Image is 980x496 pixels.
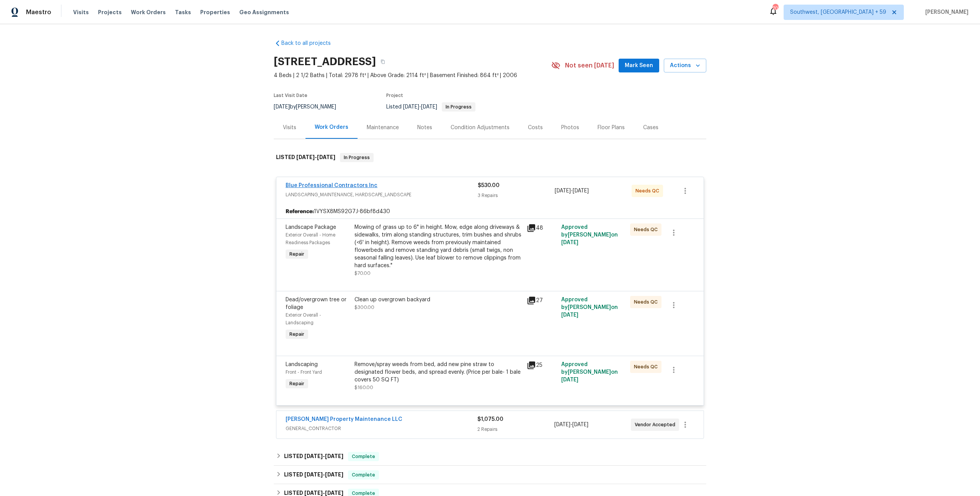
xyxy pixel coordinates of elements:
[274,58,376,66] h2: [STREET_ADDRESS]
[286,313,321,325] span: Exterior Overall - Landscaping
[341,154,373,161] span: In Progress
[286,183,377,188] a: Blue Professional Contractors Inc
[284,452,343,461] h6: LISTED
[354,223,522,269] div: Mowing of grass up to 6" in height. Mow, edge along driveways & sidewalks, trim along standing st...
[325,453,343,459] span: [DATE]
[354,305,374,310] span: $300.00
[274,104,290,110] span: [DATE]
[286,225,336,230] span: Landscape Package
[478,192,555,199] div: 3 Repairs
[561,312,578,318] span: [DATE]
[451,124,510,131] div: Condition Adjustments
[421,104,437,110] span: [DATE]
[635,187,662,195] span: Needs QC
[354,271,371,276] span: $70.00
[304,490,323,496] span: [DATE]
[304,453,323,459] span: [DATE]
[296,154,315,160] span: [DATE]
[286,297,346,310] span: Dead/overgrown tree or foliage
[296,154,335,160] span: -
[367,124,399,131] div: Maintenance
[284,470,343,480] h6: LISTED
[239,8,289,16] span: Geo Assignments
[325,490,343,496] span: [DATE]
[274,72,551,79] span: 4 Beds | 2 1/2 Baths | Total: 2978 ft² | Above Grade: 2114 ft² | Basement Finished: 864 ft² | 2006
[478,183,500,188] span: $530.00
[619,59,659,73] button: Mark Seen
[634,363,661,371] span: Needs QC
[555,187,589,195] span: -
[286,250,307,258] span: Repair
[561,240,578,245] span: [DATE]
[635,421,678,429] span: Vendor Accepted
[131,8,166,16] span: Work Orders
[304,490,343,496] span: -
[286,362,318,367] span: Landscaping
[286,233,335,245] span: Exterior Overall - Home Readiness Packages
[276,153,335,162] h6: LISTED
[386,104,475,110] span: Listed
[643,124,658,131] div: Cases
[561,225,618,245] span: Approved by [PERSON_NAME] on
[349,471,378,479] span: Complete
[376,55,390,69] button: Copy Address
[572,422,588,427] span: [DATE]
[555,188,571,194] span: [DATE]
[304,472,343,477] span: -
[354,361,522,384] div: Remove/spray weeds from bed, add new pine straw to designated flower beds, and spread evenly. (Pr...
[634,298,661,306] span: Needs QC
[98,8,122,16] span: Projects
[625,61,653,71] span: Mark Seen
[403,104,437,110] span: -
[561,297,618,318] span: Approved by [PERSON_NAME] on
[286,330,307,338] span: Repair
[274,466,706,484] div: LISTED [DATE]-[DATE]Complete
[286,208,314,215] b: Reference:
[286,425,477,432] span: GENERAL_CONTRACTOR
[175,10,191,15] span: Tasks
[283,124,296,131] div: Visits
[317,154,335,160] span: [DATE]
[26,8,51,16] span: Maestro
[286,380,307,388] span: Repair
[274,447,706,466] div: LISTED [DATE]-[DATE]Complete
[276,205,704,218] div: 1VYSX8MS92G7J-86bf8d430
[477,425,554,433] div: 2 Repairs
[304,453,343,459] span: -
[354,385,373,390] span: $160.00
[554,422,570,427] span: [DATE]
[325,472,343,477] span: [DATE]
[573,188,589,194] span: [DATE]
[386,93,403,98] span: Project
[664,59,706,73] button: Actions
[527,361,557,370] div: 25
[598,124,625,131] div: Floor Plans
[790,8,886,16] span: Southwest, [GEOGRAPHIC_DATA] + 59
[527,223,557,233] div: 48
[417,124,432,131] div: Notes
[315,123,348,131] div: Work Orders
[561,362,618,383] span: Approved by [PERSON_NAME] on
[286,370,322,374] span: Front - Front Yard
[565,62,614,69] span: Not seen [DATE]
[354,296,522,304] div: Clean up overgrown backyard
[561,124,579,131] div: Photos
[73,8,89,16] span: Visits
[554,421,588,429] span: -
[349,453,378,460] span: Complete
[443,105,475,109] span: In Progress
[274,102,345,112] div: by [PERSON_NAME]
[528,124,543,131] div: Costs
[634,226,661,233] span: Needs QC
[403,104,419,110] span: [DATE]
[561,377,578,383] span: [DATE]
[922,8,969,16] span: [PERSON_NAME]
[286,191,478,199] span: LANDSCAPING_MAINTENANCE, HARDSCAPE_LANDSCAPE
[286,417,402,422] a: [PERSON_NAME] Property Maintenance LLC
[670,61,700,71] span: Actions
[477,417,503,422] span: $1,075.00
[304,472,323,477] span: [DATE]
[773,5,778,12] div: 707
[274,39,347,47] a: Back to all projects
[527,296,557,305] div: 27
